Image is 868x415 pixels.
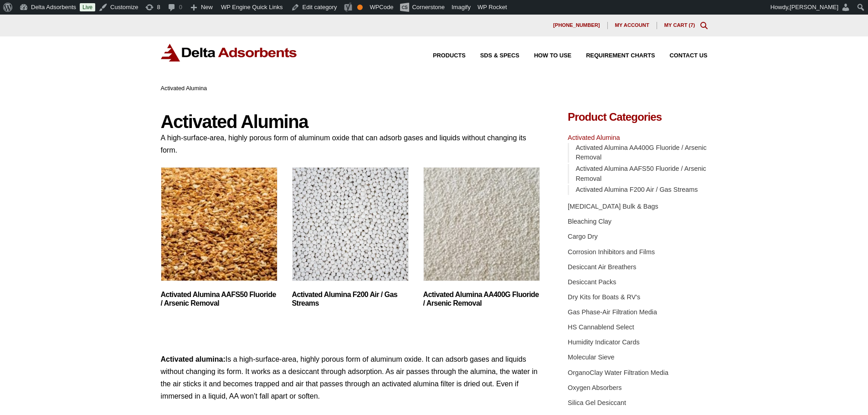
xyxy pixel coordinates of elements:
[568,384,621,391] a: Oxygen Absorbers
[292,167,409,281] img: Activated Alumina F200 Air / Gas Streams
[546,22,608,29] a: [PHONE_NUMBER]
[418,53,466,59] a: Products
[423,290,540,307] h2: Activated Alumina AA400G Fluoride / Arsenic Removal
[568,323,634,331] a: HS Cannablend Select
[571,53,655,59] a: Requirement Charts
[357,5,363,10] div: OK
[670,53,708,59] span: Contact Us
[575,165,706,182] a: Activated Alumina AAFS50 Fluoride / Arsenic Removal
[690,22,693,28] span: 7
[161,353,541,403] p: Is a high-surface-area, highly porous form of aluminum oxide. It can adsorb gases and liquids wit...
[568,308,657,316] a: Gas Phase-Air Filtration Media
[568,369,668,376] a: OrganoClay Water Filtration Media
[161,167,277,307] a: Visit product category Activated Alumina AAFS50 Fluoride / Arsenic Removal
[790,4,838,10] span: [PERSON_NAME]
[80,3,95,11] a: Live
[700,22,708,29] div: Toggle Modal Content
[423,167,540,281] img: Activated Alumina AA400G Fluoride / Arsenic Removal
[161,112,541,132] h1: Activated Alumina
[568,399,626,406] a: Silica Gel Desiccant
[568,218,611,225] a: Bleaching Clay
[568,338,640,346] a: Humidity Indicator Cards
[568,263,636,271] a: Desiccant Air Breathers
[608,22,657,29] a: My account
[568,278,616,286] a: Desiccant Packs
[568,112,707,123] h4: Product Categories
[568,293,640,301] a: Dry Kits for Boats & RV's
[568,248,655,256] a: Corrosion Inhibitors and Films
[664,22,695,28] a: My Cart (7)
[655,53,708,59] a: Contact Us
[553,23,600,28] span: [PHONE_NUMBER]
[615,23,649,28] span: My account
[575,186,698,193] a: Activated Alumina F200 Air / Gas Streams
[161,355,226,363] strong: Activated alumina:
[534,53,571,59] span: How to Use
[568,233,598,240] a: Cargo Dry
[586,53,655,59] span: Requirement Charts
[161,290,277,307] h2: Activated Alumina AAFS50 Fluoride / Arsenic Removal
[161,85,207,92] span: Activated Alumina
[161,44,298,61] img: Delta Adsorbents
[575,144,706,161] a: Activated Alumina AA400G Fluoride / Arsenic Removal
[568,354,614,361] a: Molecular Sieve
[466,53,519,59] a: SDS & SPECS
[292,167,409,307] a: Visit product category Activated Alumina F200 Air / Gas Streams
[433,53,466,59] span: Products
[161,167,277,281] img: Activated Alumina AAFS50 Fluoride / Arsenic Removal
[161,132,541,156] p: A high-surface-area, highly porous form of aluminum oxide that can adsorb gases and liquids witho...
[568,134,620,141] a: Activated Alumina
[423,167,540,307] a: Visit product category Activated Alumina AA400G Fluoride / Arsenic Removal
[519,53,571,59] a: How to Use
[292,290,409,307] h2: Activated Alumina F200 Air / Gas Streams
[480,53,519,59] span: SDS & SPECS
[568,203,658,210] a: [MEDICAL_DATA] Bulk & Bags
